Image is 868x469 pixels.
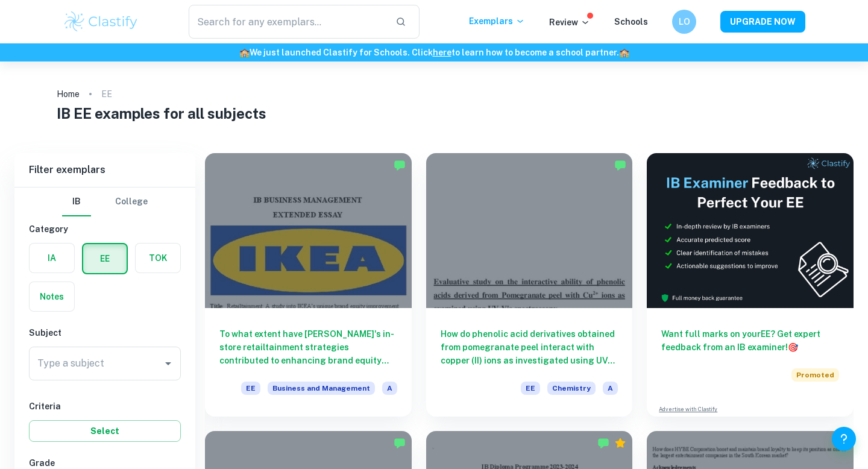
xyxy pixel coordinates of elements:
[647,153,854,308] img: Thumbnail
[239,48,250,57] span: 🏫
[614,17,648,27] a: Schools
[678,15,691,28] h6: LO
[433,48,451,57] a: here
[189,5,386,39] input: Search for any exemplars...
[83,244,127,273] button: EE
[603,382,618,395] span: A
[29,326,181,339] h6: Subject
[241,382,260,395] span: EE
[57,86,80,102] a: Home
[832,427,856,451] button: Help and Feedback
[29,420,181,442] button: Select
[30,244,74,272] button: IA
[136,244,180,272] button: TOK
[661,327,839,354] h6: Want full marks on your EE ? Get expert feedback from an IB examiner!
[619,48,629,57] span: 🏫
[469,14,525,28] p: Exemplars
[659,405,717,414] a: Advertise with Clastify
[101,87,112,101] p: EE
[268,382,375,395] span: Business and Management
[441,327,618,367] h6: How do phenolic acid derivatives obtained from pomegranate peel interact with copper (II) ions as...
[63,10,139,34] img: Clastify logo
[115,187,148,216] button: College
[29,222,181,236] h6: Category
[57,102,812,124] h1: IB EE examples for all subjects
[62,187,91,216] button: IB
[647,153,854,417] a: Want full marks on yourEE? Get expert feedback from an IB examiner!PromotedAdvertise with Clastify
[672,10,696,34] button: LO
[205,153,412,417] a: To what extent have [PERSON_NAME]'s in-store retailtainment strategies contributed to enhancing b...
[614,159,626,171] img: Marked
[30,282,74,311] button: Notes
[62,187,148,216] div: Filter type choice
[160,355,177,372] button: Open
[2,46,866,59] h6: We just launched Clastify for Schools. Click to learn how to become a school partner.
[382,382,397,395] span: A
[547,382,596,395] span: Chemistry
[791,368,839,382] span: Promoted
[549,16,590,29] p: Review
[394,159,406,171] img: Marked
[788,342,798,352] span: 🎯
[521,382,540,395] span: EE
[597,437,609,449] img: Marked
[614,437,626,449] div: Premium
[426,153,633,417] a: How do phenolic acid derivatives obtained from pomegranate peel interact with copper (II) ions as...
[720,11,805,33] button: UPGRADE NOW
[29,400,181,413] h6: Criteria
[14,153,195,187] h6: Filter exemplars
[394,437,406,449] img: Marked
[219,327,397,367] h6: To what extent have [PERSON_NAME]'s in-store retailtainment strategies contributed to enhancing b...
